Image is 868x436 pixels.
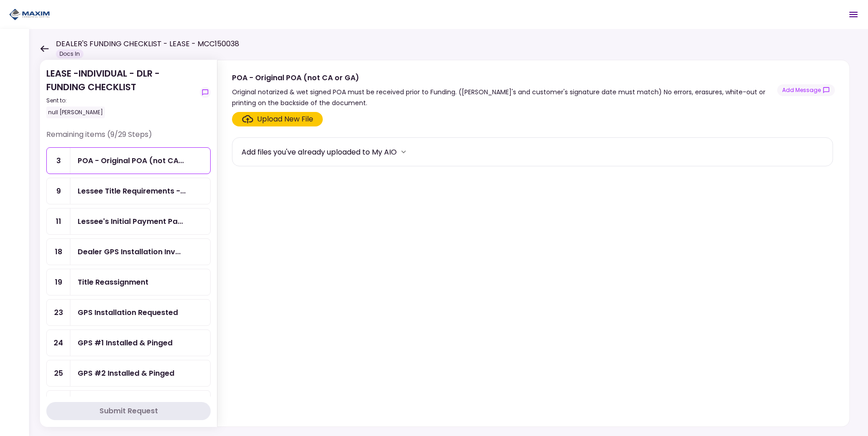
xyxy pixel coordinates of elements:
div: Remaining items (9/29 Steps) [46,129,211,147]
a: 11Lessee's Initial Payment Paid [46,208,211,235]
button: show-messages [777,84,835,96]
a: 9Lessee Title Requirements - Proof of IRP or Exemption [46,178,211,204]
div: 11 [47,208,70,234]
a: 25GPS #2 Installed & Pinged [46,360,211,387]
div: Title Reassignment [78,276,148,288]
div: 18 [47,239,70,265]
a: 29Interview [46,390,211,417]
div: POA - Original POA (not CA or GA)Original notarized & wet signed POA must be received prior to Fu... [217,60,850,427]
h1: DEALER'S FUNDING CHECKLIST - LEASE - MCC150038 [56,39,239,49]
button: more [397,145,410,159]
div: 3 [47,148,70,174]
div: Sent to: [46,97,196,105]
div: LEASE -INDIVIDUAL - DLR - FUNDING CHECKLIST [46,67,196,118]
div: GPS Installation Requested [78,307,178,318]
div: 24 [47,330,70,356]
div: Submit Request [99,406,158,417]
div: 29 [47,391,70,417]
span: Click here to upload the required document [232,112,323,126]
div: POA - Original POA (not CA or GA) [78,155,184,166]
div: Upload New File [257,114,313,125]
button: show-messages [200,87,211,98]
a: 24GPS #1 Installed & Pinged [46,329,211,356]
div: GPS #1 Installed & Pinged [78,337,173,349]
div: Dealer GPS Installation Invoice [78,246,181,257]
div: Docs In [56,49,84,58]
div: 19 [47,269,70,295]
div: Lessee's Initial Payment Paid [78,216,183,227]
div: Add files you've already uploaded to My AIO [242,146,397,158]
div: 9 [47,178,70,204]
div: POA - Original POA (not CA or GA) [232,72,777,83]
div: 25 [47,360,70,386]
button: Open menu [843,4,864,25]
a: 19Title Reassignment [46,269,211,296]
a: 18Dealer GPS Installation Invoice [46,238,211,265]
div: Lessee Title Requirements - Proof of IRP or Exemption [78,185,186,197]
a: 23GPS Installation Requested [46,299,211,326]
a: 3POA - Original POA (not CA or GA) [46,147,211,174]
div: null [PERSON_NAME] [46,107,105,118]
div: Original notarized & wet signed POA must be received prior to Funding. ([PERSON_NAME]'s and custo... [232,87,777,108]
button: Submit Request [46,402,211,420]
div: 23 [47,300,70,325]
div: GPS #2 Installed & Pinged [78,368,174,379]
img: Partner icon [9,8,50,21]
